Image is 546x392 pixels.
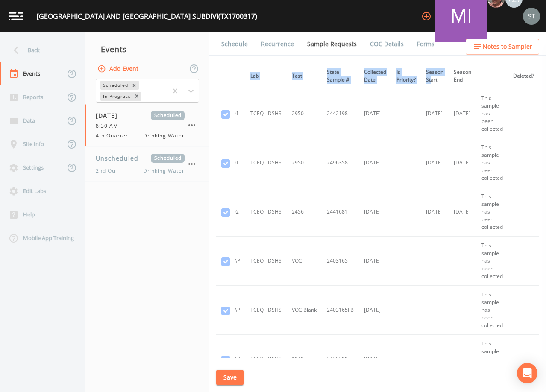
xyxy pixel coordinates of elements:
td: TCEQ - DSHS [245,89,287,138]
td: TCEQ - DSHS [245,237,287,286]
div: In Progress [100,92,132,101]
td: 2441681 [322,187,359,237]
td: 2456 [287,187,322,237]
td: 2950 [287,89,322,138]
img: logo [9,12,23,20]
td: [DATE] [359,335,391,384]
td: 2435288 [322,335,359,384]
th: State Sample # [322,63,359,89]
div: [GEOGRAPHIC_DATA] AND [GEOGRAPHIC_DATA] SUBDIVI (TX1700317) [37,11,257,21]
a: Schedule [220,32,249,56]
a: Sample Requests [306,32,358,56]
td: This sample has been collected [476,335,508,384]
a: Recurrence [260,32,295,56]
th: Is Priority? [391,63,421,89]
td: [DATE] [421,138,449,187]
a: COC Details [369,32,405,56]
td: [DATE] [359,237,391,286]
td: This sample has been collected [476,286,508,335]
th: Season End [449,63,476,89]
span: 8:30 AM [96,122,123,130]
td: 2403165FB [322,286,359,335]
th: Deleted? [508,63,539,89]
td: This sample has been collected [476,138,508,187]
th: Lab [245,63,287,89]
td: [DATE] [359,286,391,335]
img: cb9926319991c592eb2b4c75d39c237f [523,8,540,25]
button: Notes to Sampler [466,39,539,55]
td: This sample has been collected [476,237,508,286]
a: UnscheduledScheduled2nd QtrDrinking Water [85,147,209,182]
td: TCEQ - DSHS [245,187,287,237]
td: 2496358 [322,138,359,187]
td: VOC [287,237,322,286]
span: 4th Quarter [96,132,133,140]
div: Remove In Progress [132,92,141,101]
td: [DATE] [449,89,476,138]
div: Open Intercom Messenger [517,363,537,383]
td: This sample has been collected [476,89,508,138]
td: TCEQ - DSHS [245,286,287,335]
div: Remove Scheduled [129,81,139,90]
th: Collected Date [359,63,391,89]
td: [DATE] [359,89,391,138]
td: [DATE] [359,138,391,187]
th: Test [287,63,322,89]
td: 2403165 [322,237,359,286]
td: [DATE] [421,89,449,138]
a: [DATE]Scheduled8:30 AM4th QuarterDrinking Water [85,104,209,147]
span: Scheduled [151,111,185,120]
button: Save [216,370,244,386]
td: [DATE] [449,187,476,237]
td: This sample has been collected [476,187,508,237]
button: Add Event [96,61,142,77]
span: 2nd Qtr [96,167,122,175]
span: [DATE] [96,111,123,120]
div: Scheduled [100,81,129,90]
span: Notes to Sampler [483,41,532,52]
td: [DATE] [359,187,391,237]
span: Drinking Water [143,167,185,175]
td: 2950 [287,138,322,187]
td: 2442198 [322,89,359,138]
td: [DATE] [421,187,449,237]
td: VOC Blank [287,286,322,335]
span: Scheduled [151,154,185,163]
td: [DATE] [449,138,476,187]
td: TCEQ - DSHS [245,138,287,187]
div: Events [85,38,209,60]
td: TCEQ - DSHS [245,335,287,384]
th: Season Start [421,63,449,89]
td: 1040 [287,335,322,384]
span: Unscheduled [96,154,144,163]
a: Forms [416,32,436,56]
span: Drinking Water [143,132,185,140]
